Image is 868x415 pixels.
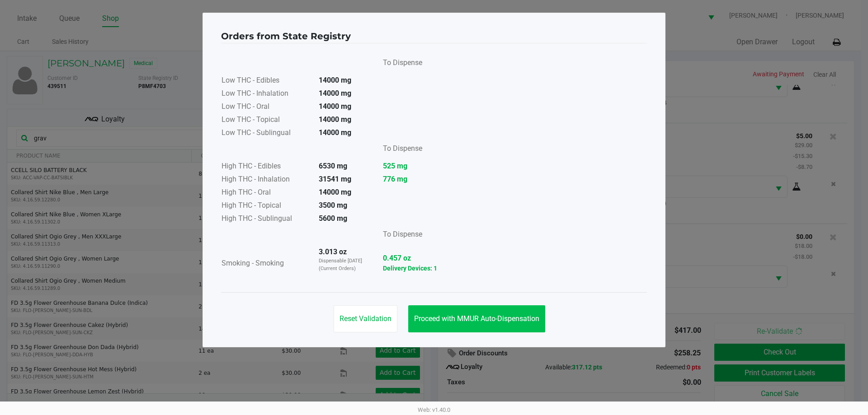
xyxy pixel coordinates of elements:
[408,305,545,332] button: Proceed with MMUR Auto-Dispensation
[221,200,311,213] td: High THC - Topical
[383,161,422,172] strong: 525 mg
[319,214,347,223] strong: 5600 mg
[340,314,392,323] span: Reset Validation
[221,127,311,140] td: Low THC - Sublingual
[376,140,423,160] td: To Dispense
[221,101,311,114] td: Low THC - Oral
[221,160,311,173] td: High THC - Edibles
[221,88,311,101] td: Low THC - Inhalation
[221,75,311,88] td: Low THC - Edibles
[319,247,347,256] strong: 3.013 oz
[319,102,351,111] strong: 14000 mg
[414,314,539,323] span: Proceed with MMUR Auto-Dispensation
[221,246,311,281] td: Smoking - Smoking
[319,201,347,210] strong: 3500 mg
[221,114,311,127] td: Low THC - Topical
[376,54,423,75] td: To Dispense
[221,187,311,200] td: High THC - Oral
[319,76,351,84] strong: 14000 mg
[319,175,351,183] strong: 31541 mg
[383,174,422,185] strong: 776 mg
[221,29,351,43] h4: Orders from State Registry
[319,162,347,170] strong: 6530 mg
[376,226,438,246] td: To Dispense
[221,213,311,226] td: High THC - Sublingual
[319,89,351,98] strong: 14000 mg
[221,173,311,187] td: High THC - Inhalation
[319,188,351,196] strong: 14000 mg
[319,257,368,272] p: Dispensable [DATE] (Current Orders)
[383,253,437,273] strong: 0.457 oz
[319,128,351,137] strong: 14000 mg
[334,305,397,332] button: Reset Validation
[319,115,351,124] strong: 14000 mg
[383,264,437,273] p: Delivery Devices: 1
[418,406,450,413] span: Web: v1.40.0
